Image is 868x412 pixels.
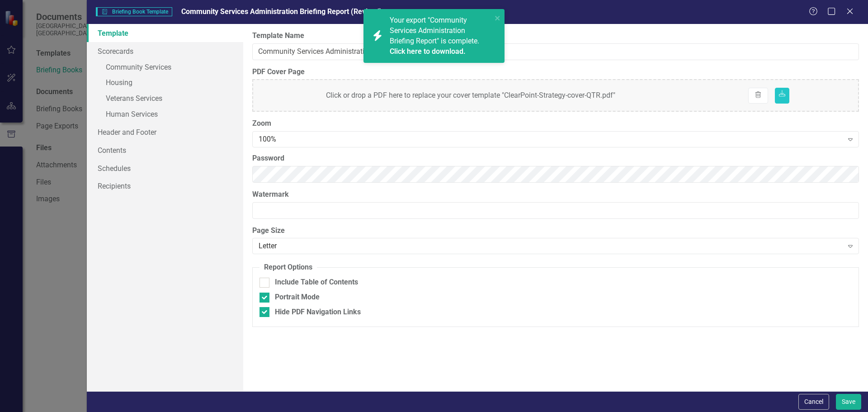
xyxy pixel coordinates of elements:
[259,262,317,273] legend: Report Options
[390,16,490,57] span: Your export "Community Services Administration Briefing Report" is complete.
[87,177,243,195] a: Recipients
[259,241,843,251] div: Letter
[87,60,243,76] a: Community Services
[798,394,829,410] button: Cancel
[87,107,243,123] a: Human Services
[252,31,859,41] label: Template Name
[87,91,243,107] a: Veterans Services
[275,277,358,288] div: Include Table of Contents
[87,123,243,141] a: Header and Footer
[252,226,859,236] label: Page Size
[252,118,859,129] label: Zoom
[87,141,243,159] a: Contents
[96,7,172,16] span: Briefing Book Template
[836,394,861,410] button: Save
[275,292,320,303] div: Portrait Mode
[87,42,243,60] a: Scorecards
[87,159,243,177] a: Schedules
[181,7,382,16] span: Community Services Administration Briefing Report (Revised)
[252,67,859,77] label: PDF Cover Page
[321,86,620,105] div: Click or drop a PDF here to replace your cover template "ClearPoint-Strategy-cover-QTR.pdf"
[390,47,466,56] a: Click here to download.
[495,13,501,23] button: close
[259,134,843,145] div: 100%
[275,307,361,317] div: Hide PDF Navigation Links
[252,153,859,164] label: Password
[87,76,243,91] a: Housing
[252,189,859,200] label: Watermark
[87,24,243,42] a: Template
